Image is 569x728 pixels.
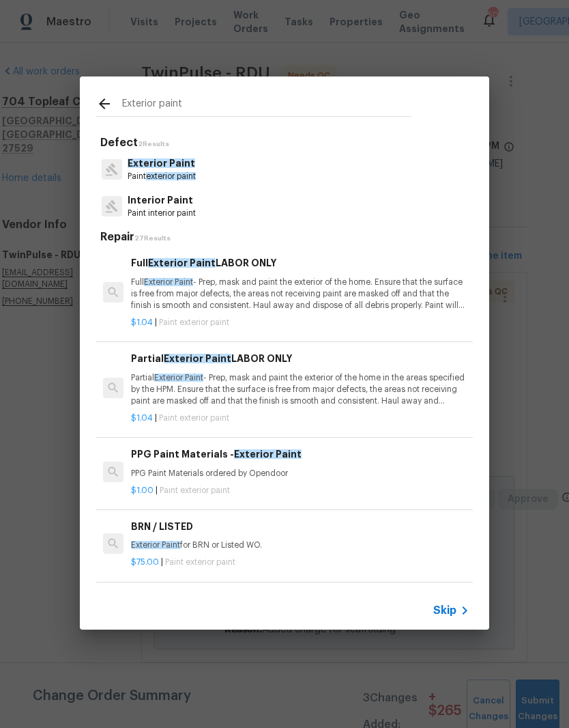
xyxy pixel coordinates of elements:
h5: Defect [100,136,473,150]
h6: BRN / LISTED [131,519,469,534]
p: PPG Paint Materials ordered by Opendoor [131,468,469,479]
span: Paint exterior paint [159,318,229,326]
span: Exterior Paint [131,541,180,549]
span: Exterior Paint [234,449,302,459]
span: Paint exterior paint [160,486,230,494]
p: Full - Prep, mask and paint the exterior of the home. Ensure that the surface is free from major ... [131,277,469,311]
span: Paint exterior paint [159,414,229,422]
span: $1.00 [131,486,154,494]
h6: Full LABOR ONLY [131,255,469,270]
span: Exterior Paint [144,278,193,286]
h6: PPG Paint Materials - [131,447,469,462]
span: $1.04 [131,318,153,326]
span: $1.04 [131,414,153,422]
span: exterior paint [146,172,196,180]
p: Partial - Prep, mask and paint the exterior of the home in the areas specified by the HPM. Ensure... [131,372,469,407]
p: Paint [128,171,196,182]
input: Search issues or repairs [122,96,411,116]
span: 27 Results [134,235,171,242]
span: Exterior Paint [154,374,203,382]
span: Paint exterior paint [165,558,235,566]
span: Exterior Paint [148,258,216,268]
span: Exterior Paint [164,354,231,363]
span: $75.00 [131,558,159,566]
p: Paint interior paint [128,208,196,219]
h6: Partial LABOR ONLY [131,351,469,366]
p: | [131,317,469,328]
p: | [131,485,469,496]
p: Interior Paint [128,193,196,208]
span: Exterior Paint [128,158,195,168]
h5: Repair [100,230,473,244]
p: | [131,557,469,568]
p: for BRN or Listed WO. [131,540,469,551]
span: Skip [433,604,456,617]
span: 2 Results [138,141,169,148]
p: | [131,412,469,424]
